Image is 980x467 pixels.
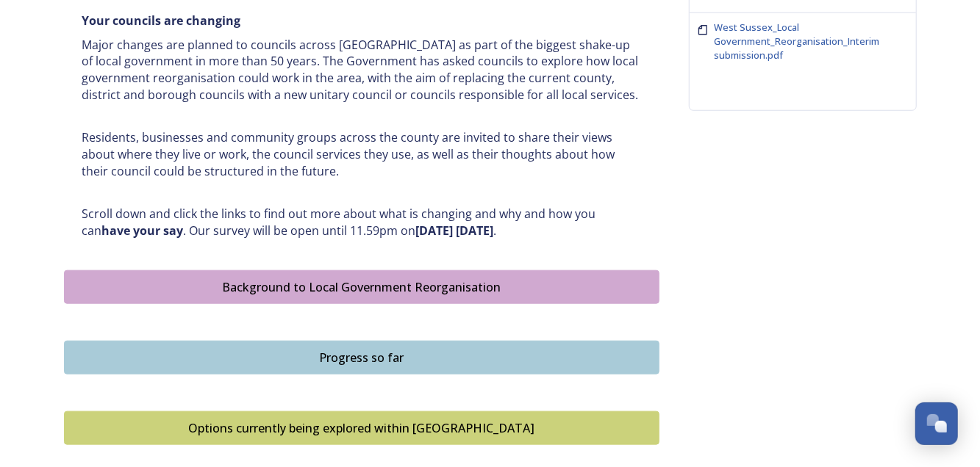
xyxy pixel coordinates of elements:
div: Background to Local Government Reorganisation [72,278,651,296]
strong: Your councils are changing [82,12,241,29]
button: Open Chat [915,402,958,445]
p: Scroll down and click the links to find out more about what is changing and why and how you can .... [82,206,641,239]
strong: [DATE] [457,222,494,239]
strong: [DATE] [416,222,454,239]
button: Background to Local Government Reorganisation [64,270,659,304]
div: Options currently being explored within [GEOGRAPHIC_DATA] [72,419,651,437]
p: Major changes are planned to councils across [GEOGRAPHIC_DATA] as part of the biggest shake-up of... [82,37,641,104]
p: Residents, businesses and community groups across the county are invited to share their views abo... [82,129,641,179]
button: Options currently being explored within West Sussex [64,411,659,445]
div: Progress so far [72,349,651,366]
span: West Sussex_Local Government_Reorganisation_Interim submission.pdf [715,21,880,62]
strong: have your say [102,222,184,239]
button: Progress so far [64,341,659,374]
